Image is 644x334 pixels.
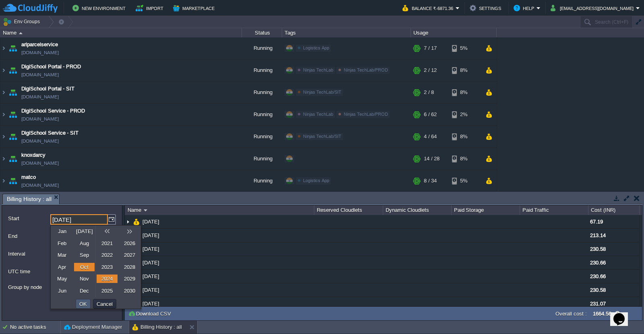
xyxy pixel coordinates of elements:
div: Cost (INR) [589,205,639,215]
img: AMDAwAAAACH5BAEAAAAALAAAAAABAAEAAAICRAEAOw== [7,82,19,103]
iframe: chat widget [610,302,636,326]
a: [DOMAIN_NAME] [21,137,59,145]
div: Paid Traffic [520,205,588,215]
a: 2029 [119,275,140,283]
label: 1664.56 [593,311,611,317]
div: 8% [452,126,478,148]
img: AMDAwAAAACH5BAEAAAAALAAAAAABAAEAAAICRAEAOw== [144,209,147,211]
div: Running [242,104,282,125]
span: Logistics App [303,45,329,50]
a: DigiSchool Portal - SIT [21,85,74,93]
div: 4 / 64 [424,126,437,148]
a: Oct [74,263,95,271]
div: 2 / 8 [424,82,434,103]
a: DigiSchool Service - SIT [21,129,78,137]
button: Cancel [94,300,115,307]
div: 8 / 34 [424,170,437,192]
img: AMDAwAAAACH5BAEAAAAALAAAAAABAAEAAAICRAEAOw== [0,170,7,192]
span: 230.66 [590,273,606,279]
a: Dec [74,287,95,295]
img: AMDAwAAAACH5BAEAAAAALAAAAAABAAEAAAICRAEAOw== [0,148,7,170]
a: 2025 [97,287,118,295]
label: Start [8,214,50,223]
a: knoxdarcy [21,151,45,159]
button: New Environment [72,3,128,13]
button: Help [514,3,537,13]
div: Usage [411,28,496,37]
button: Balance ₹-6871.36 [402,3,456,13]
img: AMDAwAAAACH5BAEAAAAALAAAAAABAAEAAAICRAEAOw== [133,215,140,228]
span: Ninjas TechLab [303,68,333,72]
img: AMDAwAAAACH5BAEAAAAALAAAAAABAAEAAAICRAEAOw== [7,126,19,148]
label: UTC time [8,267,97,276]
a: Feb [52,239,72,248]
img: AMDAwAAAACH5BAEAAAAALAAAAAABAAEAAAICRAEAOw== [19,32,23,34]
a: 2023 [97,263,118,271]
a: 2024 [97,275,118,283]
a: [DATE] [142,232,161,239]
img: AMDAwAAAACH5BAEAAAAALAAAAAABAAEAAAICRAEAOw== [0,59,7,81]
a: Aug [74,239,95,248]
label: Group by node [8,283,97,291]
div: 7 / 17 [424,37,437,59]
a: [DOMAIN_NAME] [21,93,59,101]
span: 230.58 [590,246,606,252]
span: Ninjas TechLab/SIT [303,134,341,139]
a: [DOMAIN_NAME] [21,181,59,189]
button: Download CSV [128,310,173,317]
div: 5% [452,170,478,192]
button: Import [136,3,166,13]
label: Overall cost : [555,311,587,317]
a: [DOMAIN_NAME] [21,71,59,79]
div: 8% [452,148,478,170]
button: Deployment Manager [64,323,122,331]
div: 14 / 28 [424,148,440,170]
div: Status [242,28,282,37]
div: Running [242,59,282,81]
span: 213.14 [590,232,606,238]
div: Name [126,205,314,215]
div: Tags [283,28,411,37]
span: [DATE] [142,246,161,252]
label: End [8,232,50,240]
label: Interval [8,250,50,258]
span: DigiSchool Portal - PROD [21,63,81,71]
a: Nov [74,275,95,283]
span: Ninjas TechLab/PROD [344,68,388,72]
button: Marketplace [173,3,217,13]
a: [DATE] [74,227,95,236]
a: [DATE] [142,218,161,225]
span: Logistics App [303,178,329,183]
a: [DATE] [142,300,161,307]
img: AMDAwAAAACH5BAEAAAAALAAAAAABAAEAAAICRAEAOw== [7,148,19,170]
a: [DOMAIN_NAME] [21,115,59,123]
div: Running [242,170,282,192]
img: AMDAwAAAACH5BAEAAAAALAAAAAABAAEAAAICRAEAOw== [7,37,19,59]
a: [DATE] [142,287,161,293]
a: Jan [52,227,72,236]
div: 8% [452,82,478,103]
a: matco [21,173,36,181]
div: 8% [452,59,478,81]
a: arlparcelservice [21,41,58,49]
img: AMDAwAAAACH5BAEAAAAALAAAAAABAAEAAAICRAEAOw== [0,82,7,103]
span: [DATE] [142,273,161,280]
a: Sep [74,251,95,259]
button: [EMAIL_ADDRESS][DOMAIN_NAME] [551,3,636,13]
button: OK [77,300,89,307]
a: 2027 [119,251,140,259]
img: CloudJiffy [3,3,58,13]
img: AMDAwAAAACH5BAEAAAAALAAAAAABAAEAAAICRAEAOw== [125,215,131,228]
a: [DATE] [142,259,161,266]
div: 6 / 62 [424,104,437,125]
button: Env Groups [3,16,43,27]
